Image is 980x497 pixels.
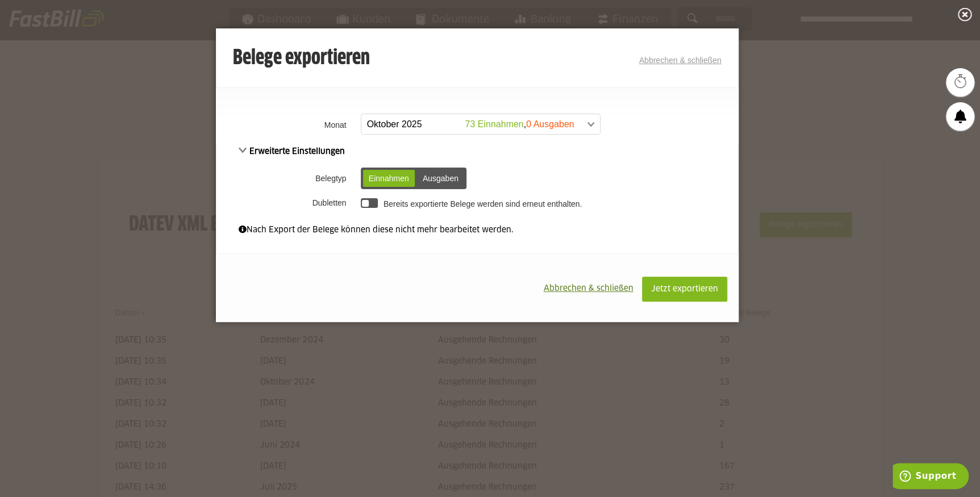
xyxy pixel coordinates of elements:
th: Belegtyp [216,164,358,193]
button: Jetzt exportieren [642,277,727,302]
label: Bereits exportierte Belege werden sind erneut enthalten. [383,199,582,208]
div: Ausgaben [417,170,464,187]
th: Dubletten [216,193,358,212]
h3: Belege exportieren [233,47,370,70]
a: Abbrechen & schließen [639,56,722,65]
div: Einnahmen [363,170,415,187]
th: Monat [216,110,358,139]
span: Jetzt exportieren [651,285,718,293]
iframe: Öffnet ein Widget, in dem Sie weitere Informationen finden [893,463,969,491]
div: Nach Export der Belege können diese nicht mehr bearbeitet werden. [239,224,716,236]
span: Erweiterte Einstellungen [239,148,345,156]
button: Abbrechen & schließen [535,277,642,300]
span: Abbrechen & schließen [544,285,633,293]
